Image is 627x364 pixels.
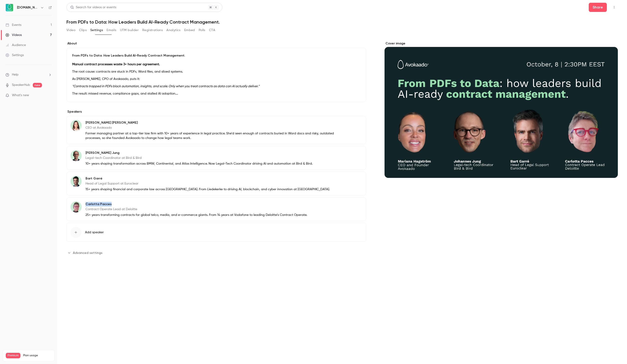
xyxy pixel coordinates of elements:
button: Share [589,3,607,12]
em: “Contracts trapped in PDFs block automation, insights, and scale. Only when you treat contracts a... [72,85,260,88]
span: Premium [6,353,20,358]
div: Audience [5,43,26,47]
p: The result: missed revenue, compliance gaps, and stalled AI adoption. [72,91,360,96]
button: Registrations [142,27,163,34]
div: Carlotta PaccesCarlotta PaccesContract Operate Lead at Deloitte25+ years transforming contracts f... [66,197,366,221]
strong: Manual contract processes waste 3+ hours per agreement. [72,63,160,66]
span: What's new [12,93,29,98]
img: Avokaado.io [6,4,13,11]
span: Add speaker [85,230,104,235]
p: [PERSON_NAME] [PERSON_NAME] [85,120,336,125]
p: Former managing partner at a top-tier law firm with 10+ years of experience in legal practice. Sh... [85,131,336,140]
button: Settings [90,27,103,34]
p: 25+ years transforming contracts for global telco, media, and e-commerce giants. From 14 years at... [85,213,307,217]
div: Johannes Jung[PERSON_NAME] JungLegal-tech Coordinator at Bird & Bird10+ years shaping transformat... [66,146,366,170]
div: Videos [5,33,22,37]
p: Carlotta Pacces [85,202,307,206]
p: The root cause: contracts are stuck in PDFs, Word files, and siloed systems. [72,69,360,74]
button: UTM builder [120,27,139,34]
p: Contract Operate Lead at Deloitte [85,207,307,212]
button: CTA [209,27,215,34]
div: Settings [5,53,24,57]
img: Mariana Hagström [71,120,82,131]
button: Add speaker [66,223,366,242]
span: Help [12,72,19,77]
p: 15+ years shaping financial and corporate law across [GEOGRAPHIC_DATA]. From Liedekerke to drivin... [85,187,330,192]
div: Search for videos or events [70,5,116,10]
p: Bart Garré [85,176,330,181]
p: Head of Legal Support at Euroclear [85,181,330,186]
span: new [33,83,42,87]
button: Advanced settings [66,249,105,256]
li: help-dropdown-opener [5,72,52,77]
button: Polls [199,27,205,34]
span: Advanced settings [73,250,102,255]
img: Bart Garré [71,176,82,187]
a: SpeakerHub [12,83,30,87]
button: Top Bar Actions [610,4,618,11]
button: Analytics [166,27,181,34]
button: Embed [184,27,195,34]
h1: From PDFs to Data: How Leaders Build AI-Ready Contract Management. [66,19,618,25]
section: Advanced settings [66,249,366,256]
button: Emails [107,27,116,34]
div: Bart GarréBart GarréHead of Legal Support at Euroclear15+ years shaping financial and corporate l... [66,172,366,196]
span: Plan usage [23,354,52,357]
button: Clips [79,27,87,34]
label: Cover image [385,41,618,46]
h6: [DOMAIN_NAME] [17,5,38,10]
p: From PDFs to Data: How Leaders Build AI-Ready Contract Management. [72,53,360,58]
p: CEO at Avokaado [85,125,336,130]
section: Cover image [385,41,618,178]
img: Johannes Jung [71,150,82,161]
label: About [66,41,366,46]
div: Mariana Hagström[PERSON_NAME] [PERSON_NAME]CEO at AvokaadoFormer managing partner at a top-tier l... [66,116,366,144]
div: Events [5,23,21,27]
p: [PERSON_NAME] Jung [85,151,313,155]
img: Carlotta Pacces [71,201,82,212]
p: Legal-tech Coordinator at Bird & Bird [85,156,313,160]
label: Speakers [66,109,366,114]
p: 10+ years shaping transformation across BMW, Continental, and Atlas Intelligence. Now Legal-Tech ... [85,161,313,166]
button: Video [66,27,75,34]
p: As [PERSON_NAME], CPO of Avokaado, puts it: [72,76,360,82]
